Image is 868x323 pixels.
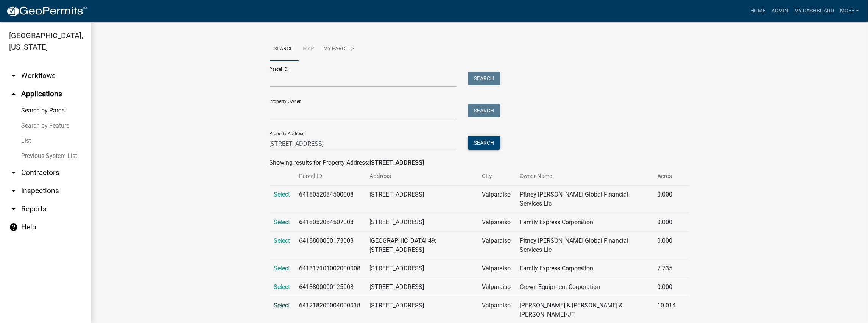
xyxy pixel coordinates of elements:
[9,89,18,98] i: arrow_drop_up
[653,278,680,296] td: 0.000
[270,37,299,61] a: Search
[365,278,477,296] td: [STREET_ADDRESS]
[274,283,290,290] a: Select
[295,186,365,213] td: 6418052084500008
[837,4,862,18] a: mgee
[747,4,768,18] a: Home
[319,37,359,61] a: My Parcels
[274,237,290,244] a: Select
[653,213,680,232] td: 0.000
[295,167,365,185] th: Parcel ID
[515,259,653,278] td: Family Express Corporation
[9,186,18,195] i: arrow_drop_down
[270,158,690,167] div: Showing results for Property Address:
[515,167,653,185] th: Owner Name
[477,232,515,259] td: Valparaiso
[365,232,477,259] td: [GEOGRAPHIC_DATA] 49; [STREET_ADDRESS]
[515,213,653,232] td: Family Express Corporation
[365,167,477,185] th: Address
[468,136,500,150] button: Search
[274,265,290,272] a: Select
[515,278,653,296] td: Crown Equipment Corporation
[365,259,477,278] td: [STREET_ADDRESS]
[295,213,365,232] td: 6418052084507008
[515,232,653,259] td: Pitney [PERSON_NAME] Global Financial Services Llc
[274,191,290,198] a: Select
[477,259,515,278] td: Valparaiso
[274,302,290,309] a: Select
[9,71,18,80] i: arrow_drop_down
[295,278,365,296] td: 6418800000125008
[653,167,680,185] th: Acres
[9,168,18,177] i: arrow_drop_down
[768,4,791,18] a: Admin
[9,204,18,214] i: arrow_drop_down
[274,218,290,226] a: Select
[653,232,680,259] td: 0.000
[295,232,365,259] td: 6418800000173008
[477,186,515,213] td: Valparaiso
[295,259,365,278] td: 641317101002000008
[653,259,680,278] td: 7.735
[477,167,515,185] th: City
[477,213,515,232] td: Valparaiso
[791,4,837,18] a: My Dashboard
[477,278,515,296] td: Valparaiso
[468,104,500,117] button: Search
[9,223,18,232] i: help
[515,186,653,213] td: Pitney [PERSON_NAME] Global Financial Services Llc
[365,186,477,213] td: [STREET_ADDRESS]
[365,213,477,232] td: [STREET_ADDRESS]
[370,159,424,166] strong: [STREET_ADDRESS]
[468,72,500,85] button: Search
[653,186,680,213] td: 0.000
